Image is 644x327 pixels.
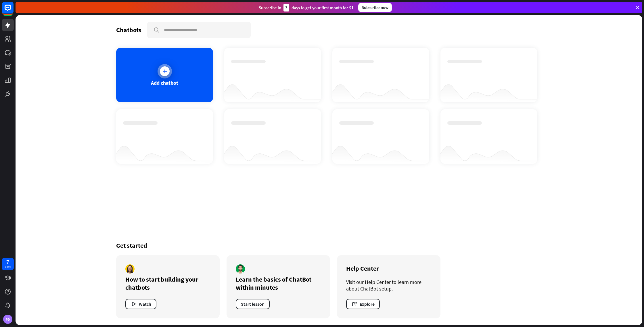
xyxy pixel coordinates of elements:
div: Subscribe in days to get your first month for $1 [259,4,354,11]
a: 7 days [2,258,14,270]
div: 3 [283,4,289,11]
div: How to start building your chatbots [125,275,210,291]
div: PD [3,315,12,324]
button: Watch [125,299,156,309]
div: Add chatbot [151,80,178,86]
div: 7 [6,259,9,265]
div: Help Center [346,264,431,272]
img: author [125,264,135,274]
div: Get started [116,241,542,249]
img: author [236,264,245,274]
button: Open LiveChat chat widget [5,2,22,20]
div: Visit our Help Center to learn more about ChatBot setup. [346,279,431,292]
button: Start lesson [236,299,270,309]
div: Chatbots [116,26,141,34]
div: Learn the basics of ChatBot within minutes [236,275,321,291]
div: days [5,265,11,269]
button: Explore [346,299,380,309]
div: Subscribe now [358,3,392,12]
